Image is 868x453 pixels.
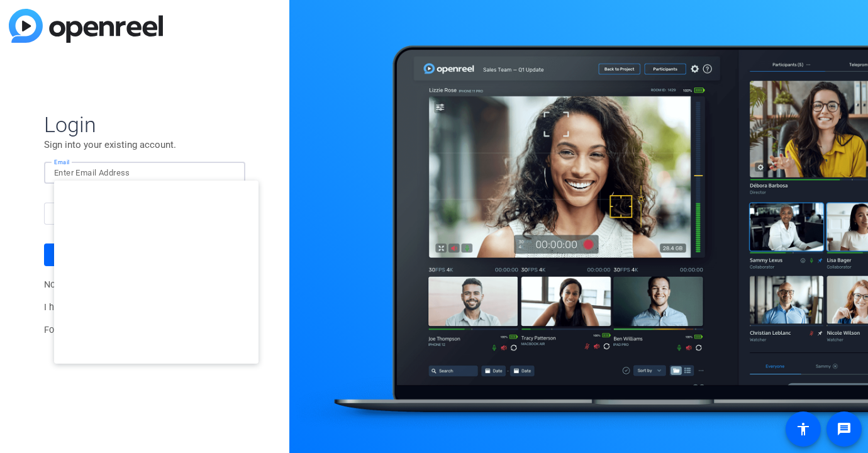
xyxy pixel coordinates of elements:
[220,165,229,181] img: icon_180.svg
[9,9,163,43] img: blue-gradient.svg
[796,422,811,437] mat-icon: accessibility
[54,165,235,181] input: Enter Email Address
[44,111,245,138] span: Login
[837,422,852,437] mat-icon: message
[44,279,175,290] span: No account?
[44,325,162,335] span: Forgot password?
[54,159,70,165] mat-label: Email
[44,243,245,266] button: Sign in
[44,302,193,313] span: I have a Session ID.
[44,138,245,152] p: Sign into your existing account.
